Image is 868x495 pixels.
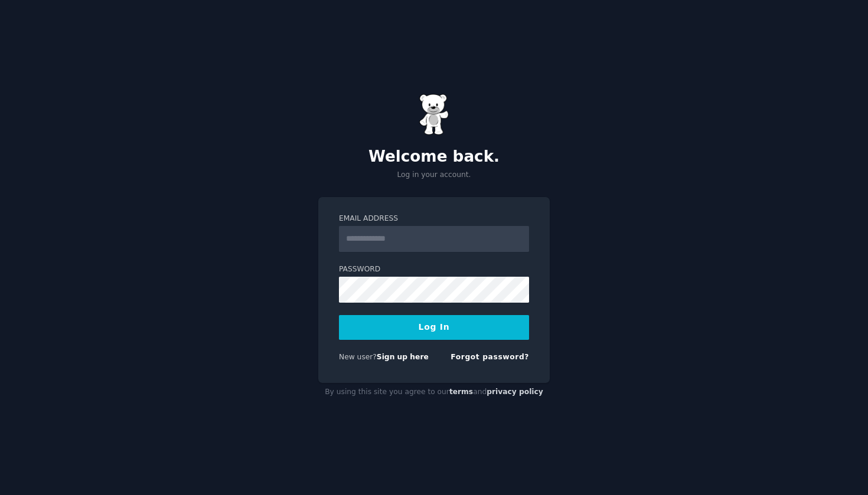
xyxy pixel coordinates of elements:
[339,315,529,340] button: Log In
[451,353,529,361] a: Forgot password?
[318,147,550,166] h2: Welcome back.
[339,353,377,361] span: New user?
[419,94,449,135] img: Gummy Bear
[377,353,429,361] a: Sign up here
[449,388,473,396] a: terms
[339,214,529,224] label: Email Address
[487,388,543,396] a: privacy policy
[318,170,550,181] p: Log in your account.
[339,264,529,275] label: Password
[318,383,550,402] div: By using this site you agree to our and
